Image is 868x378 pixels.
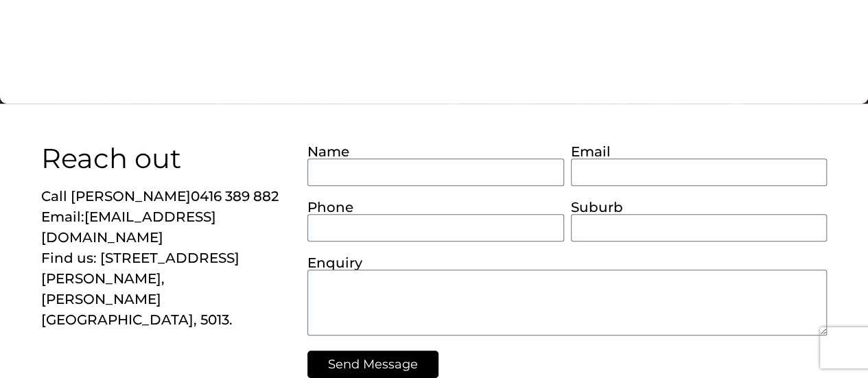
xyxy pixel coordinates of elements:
[328,358,418,370] span: Send Message
[307,200,353,214] label: Phone
[307,256,362,270] label: Enquiry
[191,188,279,204] a: 0416 389 882
[571,145,611,158] label: Email
[307,351,438,378] button: Send Message
[41,186,294,330] p: Call [PERSON_NAME] Email: Find us: [STREET_ADDRESS][PERSON_NAME], [PERSON_NAME][GEOGRAPHIC_DATA],...
[307,145,349,158] label: Name
[571,200,623,214] label: Suburb
[41,209,216,246] a: [EMAIL_ADDRESS][DOMAIN_NAME]
[307,214,563,241] input: Only numbers and phone characters (#, -, *, etc) are accepted.
[41,145,294,172] h2: Reach out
